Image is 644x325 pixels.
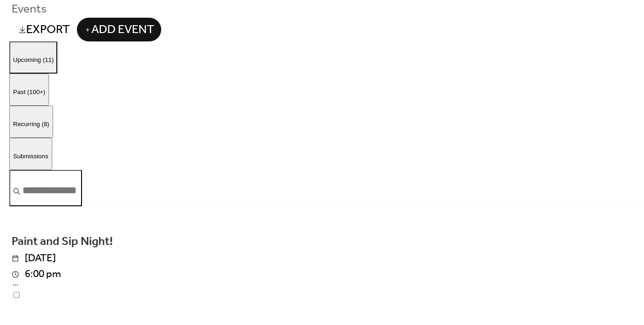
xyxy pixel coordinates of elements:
button: Past (100+) [9,74,49,106]
span: 6:00 pm [12,266,632,282]
span: Export [26,21,70,39]
span: Paint and Sip Night! [12,233,113,251]
button: Add Event [77,18,161,41]
a: Paint and Sip Night! [12,237,113,245]
button: Submissions [9,138,52,170]
span: [DATE] [12,251,632,267]
button: Upcoming (11) [9,41,57,74]
span: Add Event [91,21,154,39]
a: Export [12,18,77,41]
a: Add Event [77,27,161,35]
button: Recurring (8) [9,106,53,138]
